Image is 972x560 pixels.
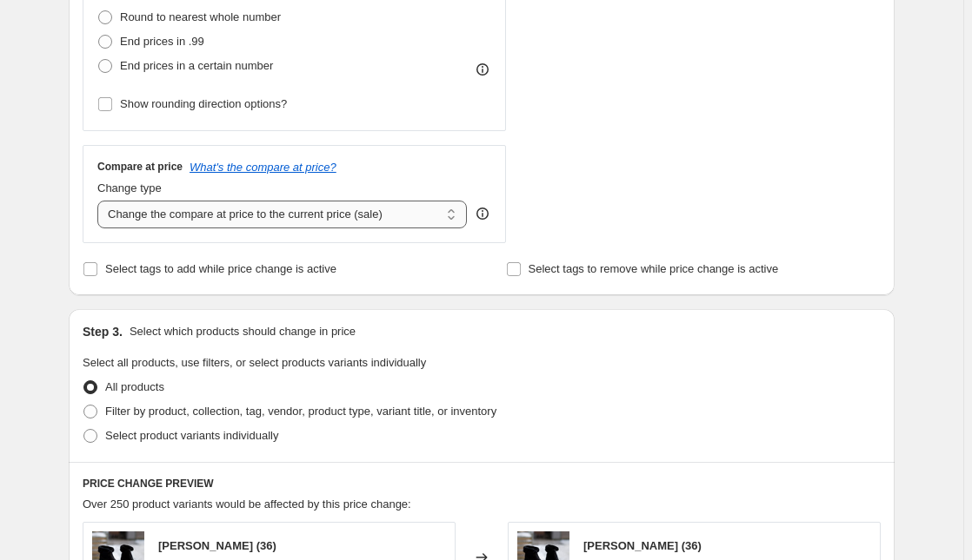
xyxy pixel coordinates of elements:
span: Filter by product, collection, tag, vendor, product type, variant title, or inventory [105,405,496,418]
h2: Step 3. [83,323,123,340]
span: Select product variants individually [105,429,278,442]
span: End prices in .99 [120,35,204,48]
span: Show rounding direction options? [120,97,287,110]
p: Select which products should change in price [130,323,356,340]
span: [PERSON_NAME] (36) [583,539,702,552]
span: Over 250 product variants would be affected by this price change: [83,497,411,511]
span: [PERSON_NAME] (36) [158,539,276,552]
h6: PRICE CHANGE PREVIEW [83,477,881,491]
span: Round to nearest whole number [120,10,281,23]
div: help [474,205,491,222]
span: Change type [97,181,162,194]
h3: Compare at price [97,160,183,174]
button: What's the compare at price? [190,161,336,174]
span: All products [105,380,164,393]
span: Select tags to remove while price change is active [529,262,779,275]
span: End prices in a certain number [120,59,273,72]
span: Select tags to add while price change is active [105,262,336,275]
span: Select all products, use filters, or select products variants individually [83,356,426,369]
